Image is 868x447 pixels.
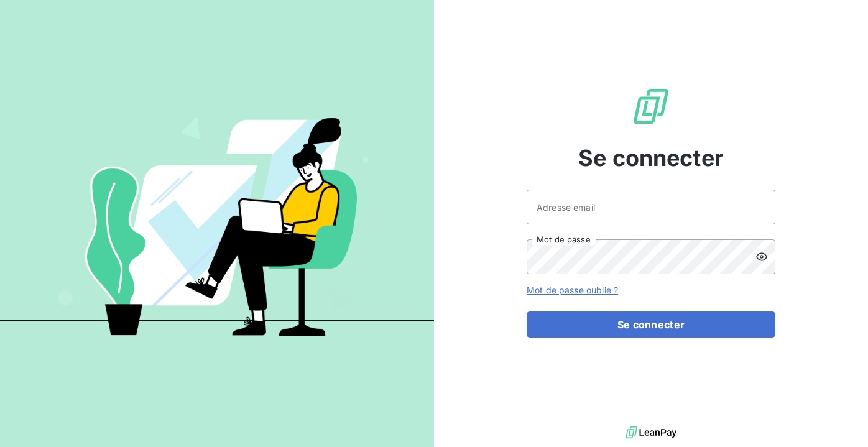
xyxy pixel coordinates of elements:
img: logo [626,423,676,442]
a: Mot de passe oublié ? [527,285,618,295]
button: Se connecter [527,311,775,338]
input: placeholder [527,190,775,224]
img: Logo LeanPay [631,86,671,126]
span: Se connecter [578,141,724,175]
